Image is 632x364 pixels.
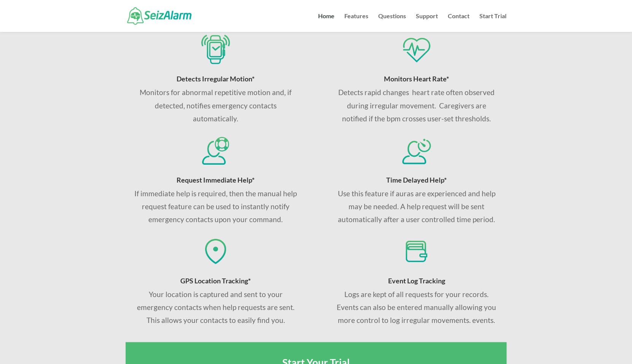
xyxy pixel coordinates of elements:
[177,75,255,83] span: Detects Irregular Motion*
[127,7,191,24] img: SeizAlarm
[344,13,368,32] a: Features
[180,277,251,285] span: GPS Location Tracking*
[134,288,297,327] div: Your location is captured and sent to your emergency contacts when help requests are sent. This a...
[402,237,430,266] img: Track seizure events for your records and share with your doctor
[402,35,430,64] img: Monitors for seizures using heart rate
[335,288,498,327] p: Logs are kept of all requests for your records. Events can also be entered manually allowing you ...
[335,187,498,226] p: Use this feature if auras are experienced and help may be needed. A help request will be sent aut...
[384,75,449,83] span: Monitors Heart Rate*
[378,13,406,32] a: Questions
[386,176,447,184] span: Time Delayed Help*
[416,13,438,32] a: Support
[177,176,255,184] span: Request Immediate Help*
[448,13,470,32] a: Contact
[201,35,229,64] img: Detects seizures via iPhone and Apple Watch sensors
[335,86,498,125] p: Detects rapid changes heart rate often observed during irregular movement. Caregivers are notifie...
[388,277,445,285] span: Event Log Tracking
[134,187,297,226] p: If immediate help is required, then the manual help request feature can be used to instantly noti...
[201,136,229,165] img: Request immediate help if you think you'll have a sizure
[201,237,229,266] img: GPS coordinates sent to contacts if seizure is detected
[318,13,334,32] a: Home
[134,86,297,125] p: Monitors for abnormal repetitive motion and, if detected, notifies emergency contacts automatically.
[402,136,430,165] img: Request help if you think you are going to have a seizure
[479,13,506,32] a: Start Trial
